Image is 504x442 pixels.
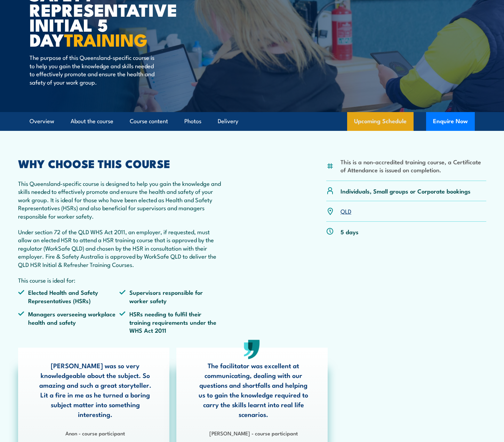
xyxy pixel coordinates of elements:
[197,361,310,419] p: The facilitator was excellent at communicating, dealing with our questions and shortfalls and hel...
[18,310,120,334] li: Managers overseeing workplace health and safety
[18,276,221,284] p: This course is ideal for:
[30,112,54,131] a: Overview
[71,112,113,131] a: About the course
[64,26,147,53] strong: TRAINING
[347,112,414,131] a: Upcoming Schedule
[341,158,486,174] li: This is a non-accredited training course, a Certificate of Attendance is issued on completion.
[184,112,201,131] a: Photos
[130,112,168,131] a: Course content
[341,228,359,236] p: 5 days
[18,179,221,220] p: This Queensland-specific course is designed to help you gain the knowledge and skills needed to e...
[30,53,157,86] p: The purpose of this Queensland-specific course is to help you gain the knowledge and skills neede...
[18,158,221,168] h2: WHY CHOOSE THIS COURSE
[218,112,238,131] a: Delivery
[39,361,152,419] p: [PERSON_NAME] was so very knowledgeable about the subject. So amazing and such a great storytelle...
[65,429,125,437] strong: Anon - course participant
[18,288,120,305] li: Elected Health and Safety Representatives (HSRs)
[119,310,221,334] li: HSRs needing to fulfil their training requirements under the WHS Act 2011
[119,288,221,305] li: Supervisors responsible for worker safety
[341,207,351,215] a: QLD
[426,112,475,131] button: Enquire Now
[18,228,221,268] p: Under section 72 of the QLD WHS Act 2011, an employer, if requested, must allow an elected HSR to...
[209,429,298,437] strong: [PERSON_NAME] - course participant
[341,187,471,195] p: Individuals, Small groups or Corporate bookings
